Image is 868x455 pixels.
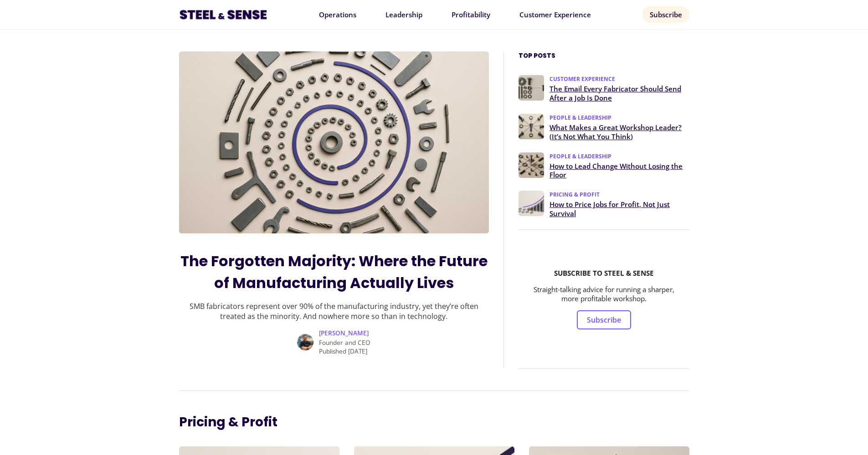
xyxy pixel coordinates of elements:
[550,75,689,83] span: CUSTOMER EXPERIENCE
[179,51,489,233] img: The Forgotten Majority: Where the Future of Manufacturing Actually Lives
[179,301,489,321] p: SMB fabricators represent over 90% of the manufacturing industry, yet they’re often treated as th...
[526,285,682,303] p: Straight-talking advice for running a sharper, more profitable workshop.
[312,6,364,23] a: Operations
[550,123,689,142] a: What Makes a Great Workshop Leader? (It’s Not What You Think)
[550,200,689,218] a: How to Price Jobs for Profit, Not Just Survival
[512,6,598,23] a: Customer Experience
[550,191,689,198] span: PRICING & PROFIT
[519,75,544,101] img: The Email Every Fabricator Should Send After a Job Is Done
[180,251,488,293] a: The Forgotten Majority: Where the Future of Manufacturing Actually Lives
[378,6,430,23] a: Leadership
[550,162,689,180] a: How to Lead Change Without Losing the Floor
[519,152,544,178] img: How to Lead Change Without Losing the Floor
[550,114,689,121] span: PEOPLE & LEADERSHIP
[550,152,689,160] span: PEOPLE & LEADERSHIP
[179,7,267,22] img: Factory logo
[312,10,598,20] div: Navigation Menu
[550,85,689,103] a: The Email Every Fabricator Should Send After a Job Is Done
[577,310,631,329] a: Subscribe
[297,334,313,350] img: Paul Lutkajtis
[164,413,704,432] h2: Pricing & Profit
[642,6,689,23] a: Subscribe
[319,338,370,347] span: Founder and CEO
[519,51,689,61] h3: Top Posts
[519,114,544,139] img: What Makes a Great Workshop Leader? (It’s Not What You Think)
[519,191,544,216] img: How to Price Jobs for Profit, Not Just Survival
[554,268,654,278] b: SUBSCRIBE TO STEEL & SENSE
[319,347,367,355] span: Published [DATE]
[319,329,369,337] span: [PERSON_NAME]
[444,6,498,23] a: Profitability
